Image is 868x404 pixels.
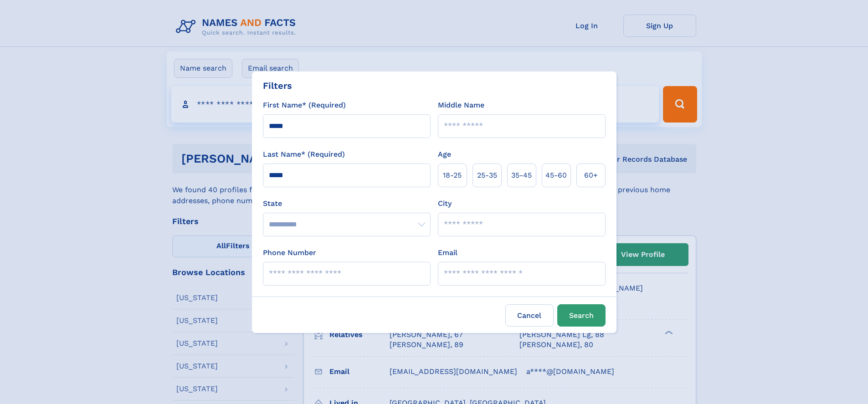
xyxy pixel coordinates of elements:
span: 35‑45 [511,170,532,181]
label: Cancel [505,304,554,327]
span: 45‑60 [545,170,567,181]
label: Last Name* (Required) [263,149,345,160]
span: 18‑25 [443,170,462,181]
label: Email [438,247,457,258]
label: City [438,198,452,209]
label: Middle Name [438,100,484,111]
label: Phone Number [263,247,316,258]
span: 25‑35 [477,170,497,181]
label: State [263,198,431,209]
button: Search [557,304,606,327]
label: First Name* (Required) [263,100,346,111]
div: Filters [263,79,292,92]
label: Age [438,149,451,160]
span: 60+ [584,170,598,181]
